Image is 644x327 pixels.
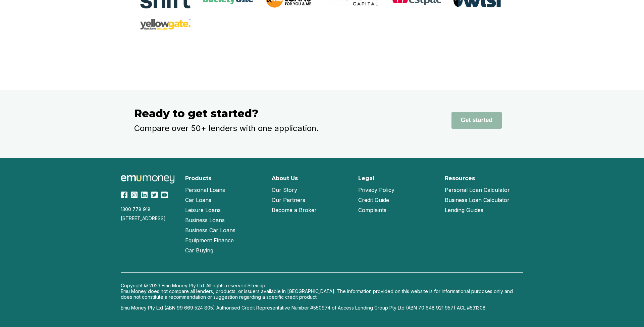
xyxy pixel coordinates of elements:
[185,185,225,195] a: Personal Loans
[358,175,374,181] h2: Legal
[121,288,523,300] p: Emu Money does not compare all lenders, products, or issuers available in [GEOGRAPHIC_DATA]. The ...
[358,205,386,215] a: Complaints
[358,195,389,205] a: Credit Guide
[134,123,381,133] p: Compare over 50+ lenders with one application.
[185,205,221,215] a: Leisure Loans
[248,283,266,288] a: Sitemap.
[121,192,127,198] img: Facebook
[185,175,211,181] h2: Products
[272,175,298,181] h2: About Us
[358,185,394,195] a: Privacy Policy
[121,206,177,212] div: 1300 778 918
[185,235,234,245] a: Equipment Finance
[121,305,523,311] p: Emu Money Pty Ltd (ABN 99 669 524 805) Authorised Credit Representative Number #550974 of Access ...
[445,205,483,215] a: Lending Guides
[445,185,510,195] a: Personal Loan Calculator
[272,195,305,205] a: Our Partners
[451,112,502,129] button: Get started
[131,192,138,198] img: Instagram
[185,225,235,235] a: Business Car Loans
[445,175,475,181] h2: Resources
[141,192,148,198] img: LinkedIn
[151,192,158,198] img: Twitter
[140,19,191,31] img: Yellow Gate
[445,195,509,205] a: Business Loan Calculator
[272,185,297,195] a: Our Story
[134,107,381,120] h3: Ready to get started?
[272,205,317,215] a: Become a Broker
[185,215,225,225] a: Business Loans
[121,175,174,183] img: Emu Money
[121,215,177,221] div: [STREET_ADDRESS]
[451,116,502,123] a: Get started
[185,245,213,255] a: Car Buying
[121,283,523,288] p: Copyright © 2023 Emu Money Pty Ltd. All rights reserved.
[185,195,211,205] a: Car Loans
[161,192,168,198] img: YouTube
